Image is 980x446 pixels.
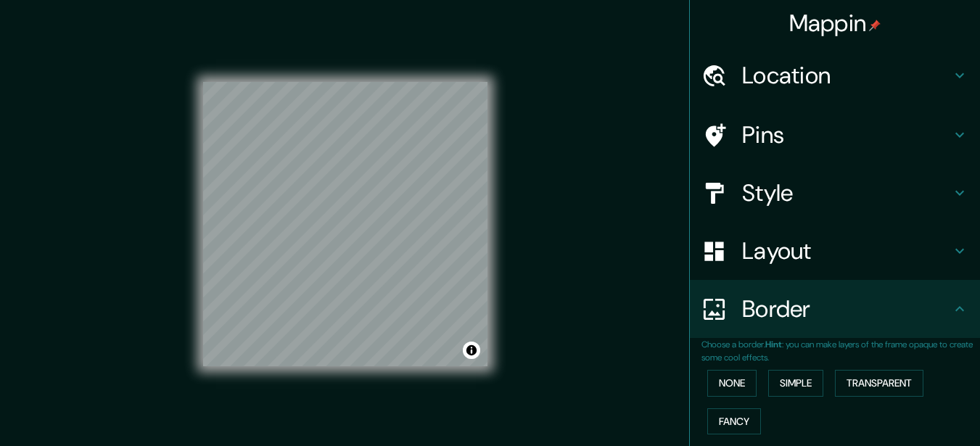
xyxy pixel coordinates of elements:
button: Fancy [707,408,761,435]
button: None [707,370,757,397]
button: Simple [768,370,823,397]
div: Border [690,280,980,338]
h4: Pins [742,120,951,149]
div: Pins [690,106,980,164]
div: Layout [690,222,980,280]
iframe: Help widget launcher [851,389,964,430]
img: pin-icon.png [869,20,881,31]
canvas: Map [203,82,487,366]
button: Transparent [835,370,923,397]
h4: Layout [742,236,951,265]
div: Style [690,164,980,222]
h4: Style [742,178,951,207]
div: Location [690,46,980,104]
b: Hint [765,339,782,350]
h4: Mappin [789,9,881,38]
button: Toggle attribution [463,342,480,359]
p: Choose a border. : you can make layers of the frame opaque to create some cool effects. [701,338,980,364]
h4: Location [742,61,951,90]
h4: Border [742,294,951,323]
